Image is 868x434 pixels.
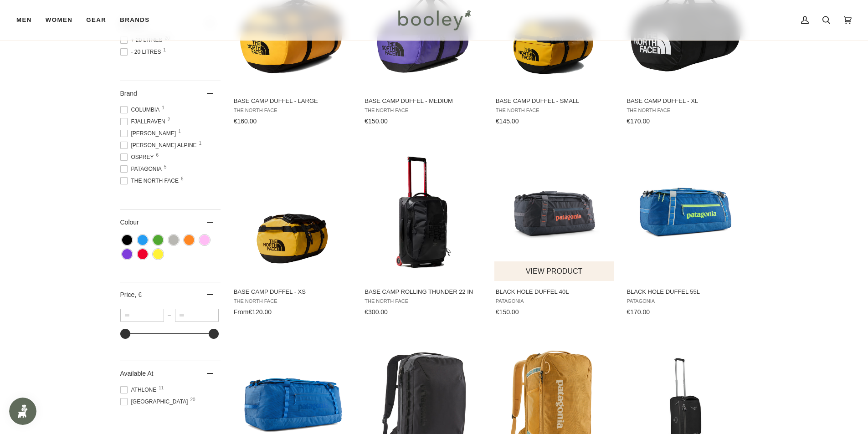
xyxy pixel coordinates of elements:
span: The North Face [365,298,483,304]
span: Black Hole Duffel 55L [627,288,745,296]
span: , € [134,291,142,298]
a: Base Camp Duffel - XS [232,144,353,319]
span: Columbia [120,106,163,114]
span: €300.00 [365,308,388,316]
span: €170.00 [627,308,650,316]
span: €150.00 [496,308,519,316]
iframe: Button to open loyalty program pop-up [9,398,36,425]
span: Price [120,291,142,298]
span: Available At [120,370,154,377]
span: Brand [120,90,137,97]
span: [PERSON_NAME] Alpine [120,141,200,149]
span: Colour: Red [138,249,148,259]
span: 11 [159,386,164,390]
span: Colour: Grey [169,235,179,245]
span: - 20 Litres [120,48,164,56]
span: The North Face [234,298,352,304]
span: 1 [199,141,202,146]
span: – [164,312,175,319]
span: 5 [164,165,167,169]
span: Base Camp Rolling Thunder 22 in [365,288,483,296]
span: The North Face [120,177,181,185]
span: Patagonia [120,165,164,173]
span: The North Face [627,107,745,113]
span: 6 [181,177,184,181]
input: Maximum value [175,309,219,322]
span: Colour: Yellow [153,249,163,259]
img: The North Face Base Camp Rolling Thunder 22 in TNF Black / TNF White / NPF - Booley Galway [363,152,484,273]
span: Colour: Black [122,235,132,245]
span: Colour: Pink [200,235,210,245]
span: €160.00 [234,117,257,125]
span: The North Face [365,107,483,113]
span: Brands [120,15,149,25]
span: €170.00 [627,117,650,125]
a: Black Hole Duffel 40L [494,144,615,319]
span: Osprey [120,153,157,161]
span: 1 [164,48,166,52]
span: Women [46,15,72,25]
span: Athlone [120,386,159,394]
span: 1 [178,129,181,134]
span: €120.00 [248,308,272,316]
img: The North Face Base Camp Duffel - XS Summit Gold / TNF Black / NFP - Booley Galway [232,152,353,273]
span: Colour: Purple [122,249,132,259]
span: Men [16,15,32,25]
button: View product [494,261,614,281]
span: 20 [190,398,195,402]
span: Colour: Blue [138,235,148,245]
span: Base Camp Duffel - Small [496,97,614,105]
span: 1 [162,106,164,110]
span: From [234,308,249,316]
span: [PERSON_NAME] [120,129,179,138]
span: Colour [120,219,146,226]
span: 6 [156,153,159,158]
img: Booley [394,7,474,33]
img: Patagonia Black Hole Duffel 55L Vessel Blue - Booley Galway [625,152,746,273]
span: Base Camp Duffel - XL [627,97,745,105]
span: [GEOGRAPHIC_DATA] [120,398,191,406]
span: Black Hole Duffel 40L [496,288,614,296]
span: Base Camp Duffel - Large [234,97,352,105]
input: Minimum value [120,309,164,322]
span: Base Camp Duffel - XS [234,288,352,296]
span: Fjallraven [120,117,168,126]
span: The North Face [496,107,614,113]
img: Patagonia Black Hole Duffel 40L Smolder Blue - Booley Galway [494,152,615,273]
span: Patagonia [627,298,745,304]
span: Gear [86,15,106,25]
span: Colour: Orange [184,235,194,245]
span: €145.00 [496,117,519,125]
span: Patagonia [496,298,614,304]
span: €150.00 [365,117,388,125]
span: Base Camp Duffel - Medium [365,97,483,105]
a: Base Camp Rolling Thunder 22 in [363,144,484,319]
a: Black Hole Duffel 55L [625,144,746,319]
span: 2 [168,117,170,122]
span: Colour: Green [153,235,163,245]
span: The North Face [234,107,352,113]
